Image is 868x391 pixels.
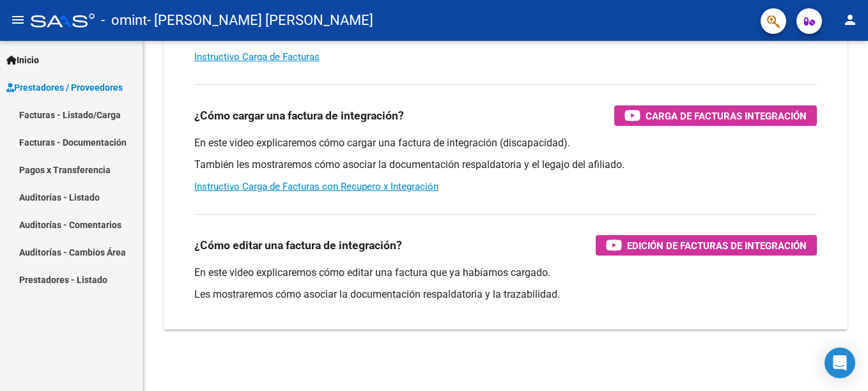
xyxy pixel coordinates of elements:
[194,266,817,280] p: En este video explicaremos cómo editar una factura que ya habíamos cargado.
[627,238,807,254] span: Edición de Facturas de integración
[825,348,855,378] div: Open Intercom Messenger
[194,181,438,192] a: Instructivo Carga de Facturas con Recupero x Integración
[842,12,858,27] mat-icon: person
[194,287,817,302] p: Les mostraremos cómo asociar la documentación respaldatoria y la trazabilidad.
[194,136,817,150] p: En este video explicaremos cómo cargar una factura de integración (discapacidad).
[614,105,817,126] button: Carga de Facturas Integración
[101,6,147,34] span: - omint
[147,6,373,34] span: - [PERSON_NAME] [PERSON_NAME]
[596,235,817,256] button: Edición de Facturas de integración
[6,80,123,95] span: Prestadores / Proveedores
[194,107,404,125] h3: ¿Cómo cargar una factura de integración?
[194,51,320,63] a: Instructivo Carga de Facturas
[10,12,26,27] mat-icon: menu
[646,108,807,124] span: Carga de Facturas Integración
[194,236,402,254] h3: ¿Cómo editar una factura de integración?
[6,53,39,67] span: Inicio
[194,158,817,172] p: También les mostraremos cómo asociar la documentación respaldatoria y el legajo del afiliado.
